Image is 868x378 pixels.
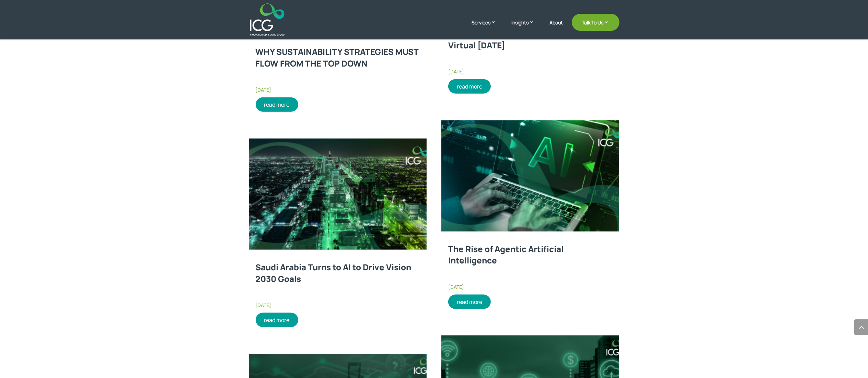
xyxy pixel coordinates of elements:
[512,19,541,36] a: Insights
[448,68,464,75] span: [DATE]
[250,3,285,36] img: ICG
[256,261,412,284] a: Saudi Arabia Turns to AI to Drive Vision 2030 Goals
[472,19,503,36] a: Services
[448,79,491,94] a: read more
[550,20,563,36] a: About
[448,295,491,309] a: read more
[448,243,564,266] a: The Rise of Agentic Artificial Intelligence
[256,313,298,327] a: read more
[448,28,601,51] a: Saudi Arabia’s Vision for a Connected, Virtual [DATE]
[256,302,271,308] span: [DATE]
[256,46,419,69] a: WHY SUSTAINABILITY STRATEGIES MUST FLOW FROM THE TOP DOWN
[448,284,464,290] span: [DATE]
[572,14,620,31] a: Talk To Us
[834,345,868,378] iframe: Chat Widget
[256,97,298,112] a: read more
[256,86,271,93] span: [DATE]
